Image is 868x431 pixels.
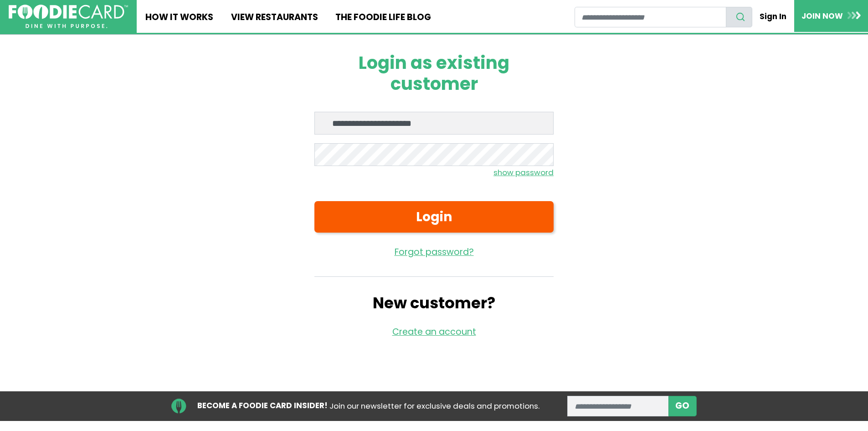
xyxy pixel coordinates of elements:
span: Join our newsletter for exclusive deals and promotions. [329,400,539,411]
a: Create an account [392,326,476,338]
button: Login [314,201,554,233]
strong: BECOME A FOODIE CARD INSIDER! [197,400,328,411]
button: subscribe [668,396,697,416]
input: restaurant search [575,7,726,27]
h2: New customer? [314,294,554,312]
img: FoodieCard; Eat, Drink, Save, Donate [9,5,128,29]
a: Sign In [752,6,794,26]
h1: Login as existing customer [314,52,554,94]
input: enter email address [567,396,669,416]
small: show password [493,167,554,178]
button: search [726,7,752,27]
a: Forgot password? [314,246,554,259]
